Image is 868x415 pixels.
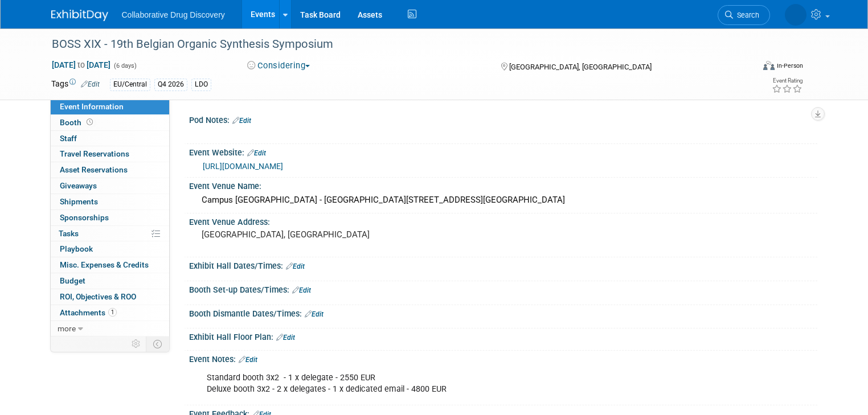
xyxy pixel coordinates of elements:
[51,194,169,209] a: Shipments
[189,178,817,192] div: Event Venue Name:
[189,257,817,272] div: Exhibit Hall Dates/Times:
[189,328,817,343] div: Exhibit Hall Floor Plan:
[202,229,439,240] pre: [GEOGRAPHIC_DATA], [GEOGRAPHIC_DATA]
[51,257,169,273] a: Misc. Expenses & Credits
[59,229,79,238] span: Tasks
[154,79,187,91] div: Q4 2026
[51,226,169,241] a: Tasks
[51,146,169,162] a: Travel Reservations
[51,321,169,336] a: more
[51,131,169,146] a: Staff
[76,60,87,69] span: to
[146,336,169,351] td: Toggle Event Tabs
[198,191,809,209] div: Campus [GEOGRAPHIC_DATA] - [GEOGRAPHIC_DATA][STREET_ADDRESS][GEOGRAPHIC_DATA]
[60,292,136,301] span: ROI, Objectives & ROO
[51,289,169,305] a: ROI, Objectives & ROO
[51,305,169,321] a: Attachments1
[60,213,109,222] span: Sponsorships
[84,118,95,126] span: Booth not reserved yet
[286,262,305,270] a: Edit
[60,244,93,253] span: Playbook
[51,162,169,178] a: Asset Reservations
[189,351,817,365] div: Event Notes:
[199,367,695,401] div: Standard booth 3x2 - 1 x delegate - 2550 EUR Deluxe booth 3x2 - 2 x delegates - 1 x dedicated ema...
[113,62,137,69] span: (6 days)
[60,134,77,143] span: Staff
[239,356,257,364] a: Edit
[305,310,324,318] a: Edit
[51,210,169,225] a: Sponsorships
[60,197,98,206] span: Shipments
[292,286,311,294] a: Edit
[60,102,124,111] span: Event Information
[51,99,169,114] a: Event Information
[189,213,817,228] div: Event Venue Address:
[763,61,775,70] img: Format-Inperson.png
[776,61,803,70] div: In-Person
[48,34,739,55] div: BOSS XIX - 19th Belgian Organic Synthesis Symposium
[108,308,117,317] span: 1
[51,115,169,130] a: Booth
[509,63,652,71] span: [GEOGRAPHIC_DATA], [GEOGRAPHIC_DATA]
[58,324,76,333] span: more
[189,305,817,320] div: Booth Dismantle Dates/Times:
[51,10,108,21] img: ExhibitDay
[692,59,803,76] div: Event Format
[122,10,225,19] span: Collaborative Drug Discovery
[191,79,211,91] div: LDO
[243,60,314,72] button: Considering
[110,79,150,91] div: EU/Central
[51,78,100,91] td: Tags
[51,178,169,194] a: Giveaways
[733,11,759,19] span: Search
[60,118,95,127] span: Booth
[718,5,770,25] a: Search
[60,276,85,285] span: Budget
[276,334,295,342] a: Edit
[51,241,169,257] a: Playbook
[51,60,111,70] span: [DATE] [DATE]
[60,260,149,269] span: Misc. Expenses & Credits
[81,80,100,88] a: Edit
[189,281,817,296] div: Booth Set-up Dates/Times:
[126,336,146,351] td: Personalize Event Tab Strip
[60,181,97,190] span: Giveaways
[60,165,128,174] span: Asset Reservations
[189,112,817,126] div: Pod Notes:
[232,117,251,125] a: Edit
[203,162,283,171] a: [URL][DOMAIN_NAME]
[785,4,806,26] img: Amanda Briggs
[189,144,817,159] div: Event Website:
[772,78,803,84] div: Event Rating
[60,308,117,317] span: Attachments
[51,273,169,289] a: Budget
[247,149,266,157] a: Edit
[60,149,129,158] span: Travel Reservations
